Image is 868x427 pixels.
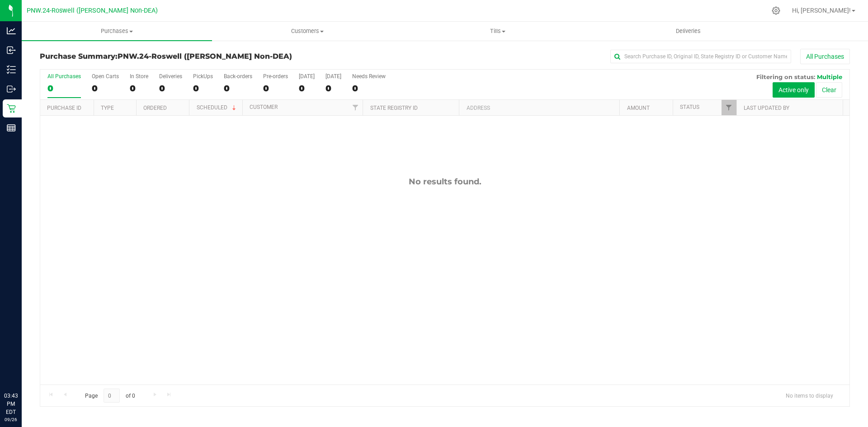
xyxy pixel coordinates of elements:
inline-svg: Inbound [7,46,16,55]
div: 0 [47,83,81,94]
div: In Store [130,73,148,80]
inline-svg: Analytics [7,26,16,35]
div: 0 [92,83,119,94]
div: [DATE] [325,73,341,80]
span: No items to display [778,389,840,402]
inline-svg: Outbound [7,84,16,94]
a: Customers [212,22,402,41]
span: Filtering on status: [756,73,815,80]
div: Open Carts [92,73,119,80]
a: Filter [348,100,363,115]
p: 03:43 PM EDT [4,392,18,416]
div: 0 [352,83,386,94]
button: All Purchases [800,49,850,64]
div: All Purchases [47,73,81,80]
button: Active only [773,82,815,98]
iframe: Resource center [9,355,36,382]
a: Ordered [143,105,167,111]
button: Clear [816,82,842,98]
div: Deliveries [159,73,182,80]
div: 0 [159,83,182,94]
span: Tills [403,27,592,35]
div: 0 [130,83,148,94]
a: Last Updated By [744,105,789,111]
span: Page of 0 [77,389,142,403]
div: Needs Review [352,73,386,80]
input: Search Purchase ID, Original ID, State Registry ID or Customer Name... [610,50,791,63]
inline-svg: Reports [7,123,16,132]
inline-svg: Retail [7,104,16,113]
div: 0 [263,83,288,94]
a: Purchases [22,22,212,41]
div: 0 [224,83,252,94]
a: Customer [250,104,278,110]
a: Status [680,104,699,110]
div: 0 [193,83,213,94]
div: Pre-orders [263,73,288,80]
span: Purchases [22,27,212,35]
span: Customers [212,27,402,35]
th: Address [459,100,619,116]
span: Hi, [PERSON_NAME]! [792,7,851,14]
a: Tills [402,22,593,41]
div: 0 [299,83,315,94]
a: Purchase ID [47,105,81,111]
div: 0 [325,83,341,94]
span: PNW.24-Roswell ([PERSON_NAME] Non-DEA) [27,7,158,14]
a: Type [101,105,114,111]
a: Filter [722,100,736,115]
span: PNW.24-Roswell ([PERSON_NAME] Non-DEA) [118,52,292,61]
div: Manage settings [770,6,782,15]
span: Multiple [817,73,842,80]
p: 09/26 [4,416,18,423]
a: Deliveries [593,22,783,41]
a: Scheduled [197,104,238,111]
div: PickUps [193,73,213,80]
div: No results found. [40,177,849,187]
span: Deliveries [664,27,713,35]
a: Amount [627,105,650,111]
h3: Purchase Summary: [40,52,310,61]
div: Back-orders [224,73,252,80]
inline-svg: Inventory [7,65,16,74]
a: State Registry ID [370,105,418,111]
div: [DATE] [299,73,315,80]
